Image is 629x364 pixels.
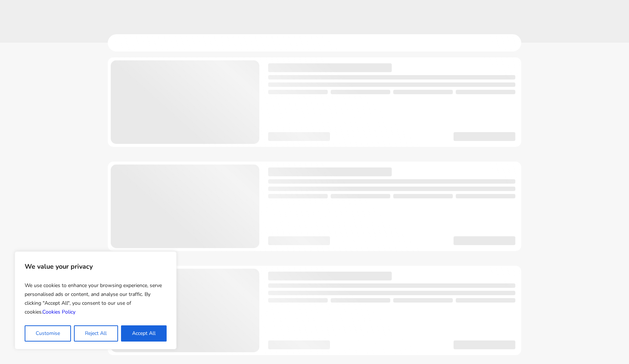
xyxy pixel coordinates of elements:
a: Cookies Policy [42,308,75,315]
div: We value your privacy [15,251,177,349]
button: Reject All [74,325,118,342]
button: Customise [25,325,71,342]
p: We use cookies to enhance your browsing experience, serve personalised ads or content, and analys... [25,278,167,319]
p: We value your privacy [25,259,167,274]
button: Accept All [121,325,167,342]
